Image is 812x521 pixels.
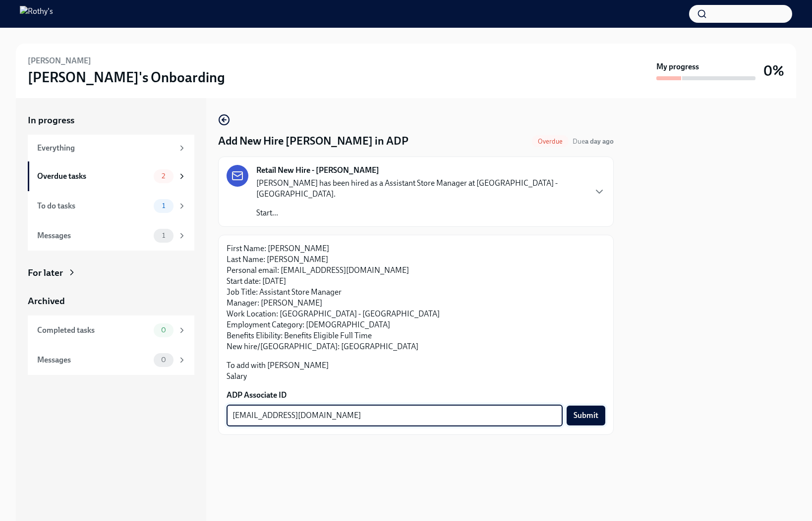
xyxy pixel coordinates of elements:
p: Start... [256,208,585,218]
div: For later [28,266,63,279]
div: Overdue tasks [37,171,150,182]
span: 0 [155,326,172,334]
a: Messages0 [28,345,194,375]
a: Archived [28,295,194,308]
div: Messages [37,230,150,241]
h3: [PERSON_NAME]'s Onboarding [28,68,225,86]
div: To do tasks [37,201,150,211]
button: Submit [567,406,605,425]
div: Completed tasks [37,325,150,336]
div: Messages [37,355,150,365]
h3: 0% [763,62,784,80]
img: Rothy's [20,6,53,22]
a: In progress [28,114,194,127]
span: 1 [156,202,171,209]
strong: a day ago [585,137,614,146]
span: 0 [155,356,172,364]
span: 1 [156,232,171,239]
a: To do tasks1 [28,191,194,221]
span: Due [573,137,614,146]
a: For later [28,266,194,279]
a: Everything [28,135,194,161]
div: Everything [37,143,174,154]
label: ADP Associate ID [227,390,605,401]
a: Overdue tasks2 [28,161,194,191]
span: Overdue [532,138,569,145]
p: [PERSON_NAME] has been hired as a Assistant Store Manager at [GEOGRAPHIC_DATA] - [GEOGRAPHIC_DATA]. [256,178,585,200]
strong: My progress [656,61,699,72]
h6: [PERSON_NAME] [28,55,91,66]
p: To add with [PERSON_NAME] Salary [227,360,605,382]
span: 2 [156,172,171,180]
h4: Add New Hire [PERSON_NAME] in ADP [218,134,408,149]
p: First Name: [PERSON_NAME] Last Name: [PERSON_NAME] Personal email: [EMAIL_ADDRESS][DOMAIN_NAME] S... [227,243,605,352]
strong: Retail New Hire - [PERSON_NAME] [256,165,379,176]
span: September 8th, 2025 09:00 [573,137,614,146]
span: Submit [574,411,598,420]
a: Messages1 [28,221,194,251]
a: Completed tasks0 [28,315,194,345]
textarea: [EMAIL_ADDRESS][DOMAIN_NAME] [232,410,557,421]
